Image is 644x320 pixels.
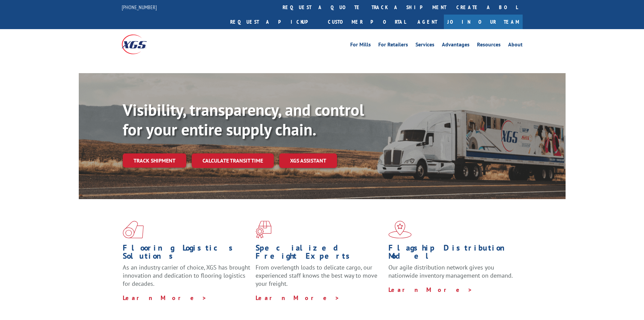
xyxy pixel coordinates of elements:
img: xgs-icon-total-supply-chain-intelligence-red [123,221,144,238]
a: Join Our Team [444,15,523,29]
a: [PHONE_NUMBER] [122,4,157,10]
a: Resources [477,42,501,49]
a: Calculate transit time [192,153,274,168]
img: xgs-icon-flagship-distribution-model-red [388,221,412,238]
a: Agent [411,15,444,29]
h1: Flagship Distribution Model [388,244,516,263]
a: For Retailers [378,42,408,49]
h1: Specialized Freight Experts [256,244,383,263]
a: Learn More > [256,294,340,302]
b: Visibility, transparency, and control for your entire supply chain. [123,99,364,140]
a: Advantages [442,42,470,49]
a: XGS ASSISTANT [279,153,337,168]
a: Customer Portal [323,15,411,29]
span: Our agile distribution network gives you nationwide inventory management on demand. [388,263,513,279]
img: xgs-icon-focused-on-flooring-red [256,221,271,238]
a: For Mills [350,42,371,49]
a: Learn More > [123,294,207,302]
a: Learn More > [388,286,473,294]
a: About [508,42,523,49]
p: From overlength loads to delicate cargo, our experienced staff knows the best way to move your fr... [256,263,383,294]
a: Request a pickup [225,15,323,29]
a: Track shipment [123,153,186,168]
a: Services [415,42,434,49]
span: As an industry carrier of choice, XGS has brought innovation and dedication to flooring logistics... [123,263,250,287]
h1: Flooring Logistics Solutions [123,244,251,263]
